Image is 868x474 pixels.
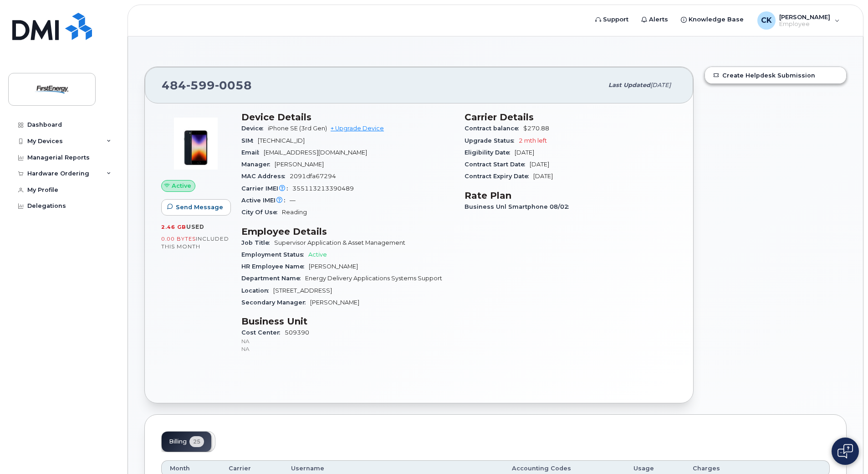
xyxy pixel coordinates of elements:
span: $270.88 [523,125,549,132]
span: Cost Center [241,329,285,336]
h3: Rate Plan [465,190,677,201]
span: Supervisor Application & Asset Management [274,239,405,246]
span: Active IMEI [241,197,290,204]
span: 2091dfa67294 [290,173,336,180]
span: Energy Delivery Applications Systems Support [305,275,442,282]
h3: Carrier Details [465,112,677,123]
span: Location [241,287,273,294]
span: iPhone SE (3rd Gen) [268,125,327,132]
span: Reading [282,209,307,216]
span: 509390 [241,329,454,353]
span: Active [172,181,191,190]
span: Send Message [176,203,223,211]
h3: Device Details [241,112,454,123]
span: [DATE] [533,173,553,180]
a: + Upgrade Device [331,125,384,132]
span: Business Unl Smartphone 08/02 [465,203,573,210]
span: 2.46 GB [161,224,186,230]
span: [PERSON_NAME] [310,299,359,306]
span: Secondary Manager [241,299,310,306]
span: 484 [162,78,252,92]
span: [PERSON_NAME] [309,263,358,270]
img: Open chat [837,444,853,459]
span: SIM [241,137,258,144]
span: Eligibility Date [465,149,515,156]
span: 355113213390489 [292,185,354,192]
span: [PERSON_NAME] [275,161,324,168]
a: Create Helpdesk Submission [705,67,846,83]
span: HR Employee Name [241,263,309,270]
span: 0058 [215,78,252,92]
span: 2 mth left [519,137,547,144]
span: 0.00 Bytes [161,236,196,242]
button: Send Message [161,199,231,216]
span: MAC Address [241,173,290,180]
span: [DATE] [530,161,549,168]
span: — [290,197,296,204]
span: Upgrade Status [465,137,519,144]
span: [STREET_ADDRESS] [273,287,332,294]
p: NA [241,337,454,345]
h3: Business Unit [241,316,454,327]
span: Carrier IMEI [241,185,292,192]
h3: Employee Details [241,226,454,237]
span: Last updated [608,82,650,88]
span: Contract Expiry Date [465,173,533,180]
img: image20231002-3703462-1angbar.jpeg [168,116,223,171]
span: Device [241,125,268,132]
span: Contract Start Date [465,161,530,168]
p: NA [241,345,454,353]
span: 599 [186,78,215,92]
span: [EMAIL_ADDRESS][DOMAIN_NAME] [264,149,367,156]
span: Manager [241,161,275,168]
span: Job Title [241,239,274,246]
span: City Of Use [241,209,282,216]
span: [TECHNICAL_ID] [258,137,305,144]
span: [DATE] [650,82,671,88]
span: Department Name [241,275,305,282]
span: Contract balance [465,125,523,132]
span: Active [308,251,327,258]
span: Email [241,149,264,156]
span: [DATE] [515,149,534,156]
span: used [186,223,204,230]
span: Employment Status [241,251,308,258]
